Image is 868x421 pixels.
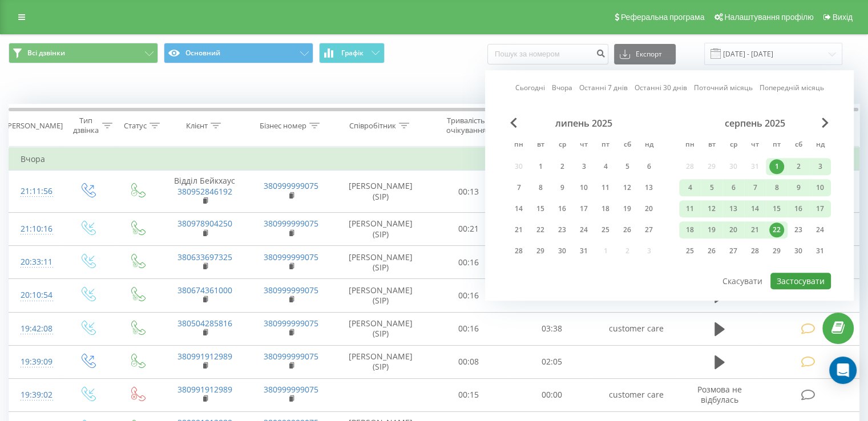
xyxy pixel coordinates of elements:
[679,221,701,238] div: пн 18 серп 2025 р.
[595,179,616,196] div: пт 11 лип 2025 р.
[576,222,591,237] div: 24
[334,212,427,245] td: [PERSON_NAME] (SIP)
[555,201,570,216] div: 16
[515,83,545,94] a: Сьогодні
[427,246,510,279] td: 00:16
[598,159,613,174] div: 4
[822,118,829,128] span: Next Month
[620,201,635,216] div: 19
[791,222,806,237] div: 23
[722,221,744,238] div: ср 20 серп 2025 р.
[829,357,857,384] div: Open Intercom Messenger
[726,222,741,237] div: 20
[334,246,427,279] td: [PERSON_NAME] (SIP)
[427,378,510,411] td: 00:15
[638,221,660,238] div: нд 27 лип 2025 р.
[510,378,593,411] td: 00:00
[760,83,824,94] a: Попередній місяць
[788,221,809,238] div: сб 23 серп 2025 р.
[264,285,318,295] a: 380999999075
[72,116,99,135] div: Тип дзвінка
[833,13,853,22] span: Вихід
[813,244,827,258] div: 31
[530,200,551,217] div: вт 15 лип 2025 р.
[620,222,635,237] div: 26
[508,200,530,217] div: пн 14 лип 2025 р.
[530,179,551,196] div: вт 8 лип 2025 р.
[555,222,570,237] div: 23
[551,179,573,196] div: ср 9 лип 2025 р.
[576,159,591,174] div: 3
[9,148,859,171] td: Вчора
[573,158,595,175] div: чт 3 лип 2025 р.
[788,158,809,175] div: сб 2 серп 2025 р.
[595,158,616,175] div: пт 4 лип 2025 р.
[726,244,741,258] div: 27
[427,212,510,245] td: 00:21
[744,221,766,238] div: чт 21 серп 2025 р.
[791,244,806,258] div: 30
[555,244,570,258] div: 30
[748,201,762,216] div: 14
[640,137,657,154] abbr: неділя
[554,137,571,154] abbr: середа
[620,180,635,195] div: 12
[769,222,784,237] div: 22
[530,242,551,260] div: вт 29 лип 2025 р.
[5,121,63,131] div: [PERSON_NAME]
[349,121,396,131] div: Співробітник
[701,221,722,238] div: вт 19 серп 2025 р.
[260,121,306,131] div: Бізнес номер
[683,201,697,216] div: 11
[21,351,51,373] div: 19:39:09
[511,180,526,195] div: 7
[264,384,318,395] a: 380999999075
[726,180,741,195] div: 6
[341,49,364,57] span: Графік
[809,242,831,260] div: нд 31 серп 2025 р.
[593,312,679,345] td: customer care
[511,222,526,237] div: 21
[766,221,788,238] div: пт 22 серп 2025 р.
[177,285,232,295] a: 380674361000
[701,200,722,217] div: вт 12 серп 2025 р.
[679,242,701,260] div: пн 25 серп 2025 р.
[551,221,573,238] div: ср 23 лип 2025 р.
[533,244,548,258] div: 29
[704,201,719,216] div: 12
[722,179,744,196] div: ср 6 серп 2025 р.
[21,218,51,240] div: 21:10:16
[334,345,427,378] td: [PERSON_NAME] (SIP)
[438,116,495,135] div: Тривалість очікування
[791,201,806,216] div: 16
[748,222,762,237] div: 21
[809,200,831,217] div: нд 17 серп 2025 р.
[619,137,636,154] abbr: субота
[579,83,628,94] a: Останні 7 днів
[701,179,722,196] div: вт 5 серп 2025 р.
[616,200,638,217] div: сб 19 лип 2025 р.
[791,159,806,174] div: 2
[766,158,788,175] div: пт 1 серп 2025 р.
[726,201,741,216] div: 13
[641,201,656,216] div: 20
[555,180,570,195] div: 9
[576,244,591,258] div: 31
[427,171,510,213] td: 00:13
[21,384,51,406] div: 19:39:02
[694,83,753,94] a: Поточний місяць
[593,378,679,411] td: customer care
[164,43,313,63] button: Основний
[641,180,656,195] div: 13
[573,242,595,260] div: чт 31 лип 2025 р.
[790,137,807,154] abbr: субота
[768,137,785,154] abbr: п’ятниця
[575,137,592,154] abbr: четвер
[532,137,549,154] abbr: вівторок
[744,200,766,217] div: чт 14 серп 2025 р.
[511,244,526,258] div: 28
[177,252,232,262] a: 380633697325
[744,179,766,196] div: чт 7 серп 2025 р.
[487,44,608,64] input: Пошук за номером
[598,222,613,237] div: 25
